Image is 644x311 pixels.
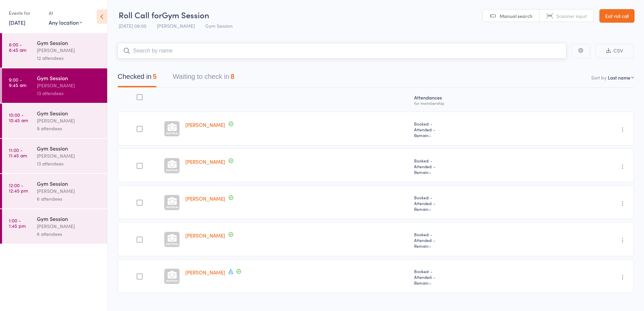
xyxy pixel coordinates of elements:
div: Events for [9,7,42,19]
span: Remain: [414,280,540,286]
a: [DATE] [9,19,25,26]
time: 11:00 - 11:45 am [9,147,27,158]
span: Remain: [414,206,540,212]
span: Booked: - [414,121,540,127]
div: 6 attendees [37,195,101,203]
div: 8 [231,73,234,80]
span: Attended: - [414,274,540,280]
button: CSV [595,44,634,58]
input: Search by name [118,43,566,59]
a: 11:00 -11:45 amGym Session[PERSON_NAME]13 attendees [2,139,107,173]
div: Gym Session [37,109,101,117]
div: Gym Session [37,145,101,152]
span: Manual search [500,13,532,19]
span: [DATE] 09:00 [119,22,146,29]
div: for membership [414,101,540,105]
div: At [49,7,82,19]
div: Last name [608,74,630,81]
span: Booked: - [414,195,540,200]
span: Remain: [414,243,540,249]
span: Booked: - [414,268,540,274]
a: [PERSON_NAME] [185,269,225,276]
span: - [429,132,431,138]
a: 1:00 -1:45 pmGym Session[PERSON_NAME]6 attendees [2,209,107,244]
span: - [429,243,431,249]
time: 12:00 - 12:45 pm [9,182,28,193]
span: Gym Session [162,9,209,20]
div: [PERSON_NAME] [37,222,101,230]
span: Attended: - [414,127,540,132]
div: [PERSON_NAME] [37,187,101,195]
div: 9 attendees [37,125,101,132]
div: [PERSON_NAME] [37,82,101,89]
span: [PERSON_NAME] [157,22,195,29]
time: 10:00 - 10:45 am [9,112,28,123]
div: Gym Session [37,215,101,222]
div: 6 attendees [37,230,101,238]
div: Gym Session [37,74,101,82]
time: 9:00 - 9:45 am [9,77,26,88]
div: 5 [153,73,157,80]
span: Booked: - [414,158,540,163]
a: 12:00 -12:45 pmGym Session[PERSON_NAME]6 attendees [2,174,107,208]
span: Gym Session [205,22,233,29]
button: Checked in5 [118,69,157,87]
button: Waiting to check in8 [173,69,234,87]
span: Attended: - [414,163,540,169]
span: Roll Call for [119,9,162,20]
time: 1:00 - 1:45 pm [9,218,26,228]
span: - [429,280,431,286]
div: Gym Session [37,180,101,187]
span: Scanner input [556,13,587,19]
div: Atten­dances [411,91,543,109]
a: [PERSON_NAME] [185,121,225,128]
div: 13 attendees [37,160,101,168]
div: Gym Session [37,39,101,46]
a: Exit roll call [599,9,635,23]
span: - [429,169,431,175]
time: 8:00 - 8:45 am [9,42,26,52]
span: Attended: - [414,237,540,243]
a: 8:00 -8:45 amGym Session[PERSON_NAME]12 attendees [2,33,107,68]
div: Any location [49,19,82,26]
a: [PERSON_NAME] [185,195,225,202]
label: Sort by [591,74,606,81]
a: [PERSON_NAME] [185,232,225,239]
span: - [429,206,431,212]
div: 13 attendees [37,89,101,97]
div: [PERSON_NAME] [37,117,101,125]
span: Booked: - [414,231,540,237]
a: 9:00 -9:45 amGym Session[PERSON_NAME]13 attendees [2,68,107,103]
div: 12 attendees [37,54,101,62]
span: Attended: - [414,200,540,206]
div: [PERSON_NAME] [37,46,101,54]
span: Remain: [414,169,540,175]
a: [PERSON_NAME] [185,158,225,165]
span: Remain: [414,132,540,138]
a: 10:00 -10:45 amGym Session[PERSON_NAME]9 attendees [2,104,107,138]
div: [PERSON_NAME] [37,152,101,160]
